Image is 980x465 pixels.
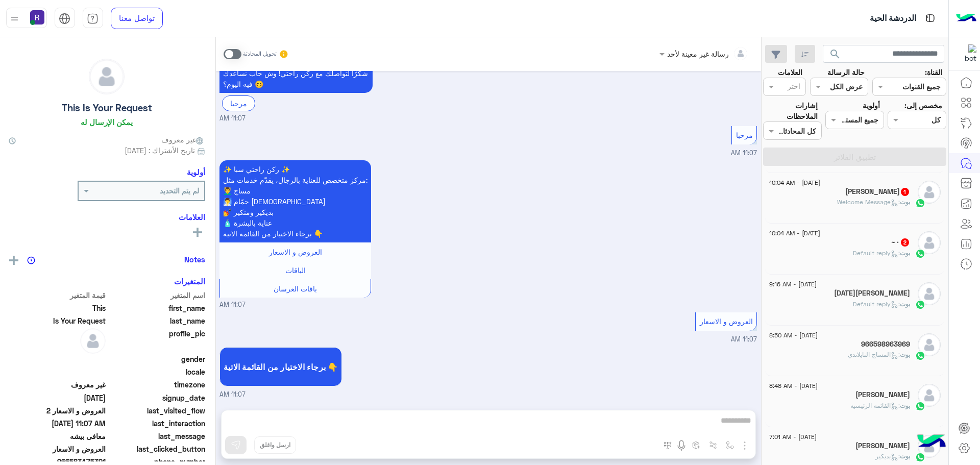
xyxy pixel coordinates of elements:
[87,13,99,25] img: tab
[274,284,317,293] span: باقات العرسان
[224,362,338,372] span: برجاء الاختيار من القائمة الاتية 👇
[9,405,106,416] span: العروض و الاسعار 2
[848,351,900,358] span: : المساج التايلاندي
[900,198,910,206] span: بوت
[731,149,757,157] span: 11:07 AM
[108,379,205,390] span: timezone
[9,256,18,265] img: add
[915,401,925,411] img: WhatsApp
[918,231,941,254] img: defaultAdmin.png
[174,277,205,286] h6: المتغيرات
[769,331,818,340] span: [DATE] - 8:50 AM
[763,100,818,122] label: إشارات الملاحظات
[285,266,306,275] span: الباقات
[219,300,246,310] span: 11:07 AM
[89,59,124,94] img: defaultAdmin.png
[918,333,941,356] img: defaultAdmin.png
[9,418,106,429] span: 2025-09-06T08:07:26.254Z
[111,8,163,29] a: تواصل معنا
[823,45,848,67] button: search
[778,67,802,78] label: العلامات
[763,148,946,166] button: تطبيق الفلاتر
[924,12,937,25] img: tab
[855,390,910,399] h5: Faraz Afridi
[914,424,949,460] img: hulul-logo.png
[9,393,106,403] span: 2025-09-04T18:18:01.777Z
[829,48,841,60] span: search
[108,444,205,454] span: last_clicked_button
[9,366,106,377] span: null
[30,10,44,25] img: userImage
[243,50,277,58] small: تحويل المحادثة
[918,282,941,305] img: defaultAdmin.png
[900,351,910,358] span: بوت
[254,436,296,454] button: ارسل واغلق
[900,249,910,257] span: بوت
[891,238,910,247] h5: ~٠
[222,95,255,111] div: مرحبا
[81,117,133,127] h6: يمكن الإرسال له
[834,289,910,298] h5: Raja imran
[9,315,106,326] span: Is Your Request
[915,198,925,208] img: WhatsApp
[958,44,976,63] img: 322853014244696
[62,102,152,114] h5: This Is Your Request
[108,393,205,403] span: signup_date
[80,328,106,354] img: defaultAdmin.png
[850,402,900,409] span: : القائمة الرئيسية
[769,381,818,390] span: [DATE] - 8:48 AM
[769,229,820,238] span: [DATE] - 10:04 AM
[915,300,925,310] img: WhatsApp
[700,317,753,326] span: العروض و الاسعار
[9,431,106,442] span: معافى بيشه
[904,100,942,111] label: مخصص إلى:
[108,328,205,352] span: profile_pic
[8,12,21,25] img: profile
[731,335,757,343] span: 11:07 AM
[870,12,916,26] p: الدردشة الحية
[108,431,205,442] span: last_message
[9,444,106,454] span: العروض و الاسعار
[83,8,103,29] a: tab
[769,432,817,442] span: [DATE] - 7:01 AM
[918,384,941,407] img: defaultAdmin.png
[769,178,820,187] span: [DATE] - 10:04 AM
[915,452,925,462] img: WhatsApp
[853,300,900,308] span: : Default reply
[9,212,205,222] h6: العلامات
[108,418,205,429] span: last_interaction
[736,131,753,139] span: مرحبا
[9,290,106,301] span: قيمة المتغير
[861,340,910,349] h5: 966598963969
[900,452,910,460] span: بوت
[59,13,70,25] img: tab
[855,442,910,450] h5: ابراهيم بن سعد
[915,249,925,259] img: WhatsApp
[108,405,205,416] span: last_visited_flow
[901,238,909,247] span: 2
[788,81,802,94] div: اختر
[125,145,195,156] span: تاريخ الأشتراك : [DATE]
[108,303,205,313] span: first_name
[925,67,942,78] label: القناة:
[184,255,205,264] h6: Notes
[900,300,910,308] span: بوت
[108,354,205,364] span: gender
[108,315,205,326] span: last_name
[837,198,900,206] span: : Welcome Message
[161,134,205,145] span: غير معروف
[827,67,865,78] label: حالة الرسالة
[853,249,900,257] span: : Default reply
[875,452,900,460] span: : بديكير
[187,167,205,177] h6: أولوية
[845,187,910,196] h5: Yar Muhammaf
[863,100,880,111] label: أولوية
[108,366,205,377] span: locale
[27,256,35,264] img: notes
[9,354,106,364] span: null
[9,379,106,390] span: غير معروف
[219,114,246,124] span: 11:07 AM
[900,402,910,409] span: بوت
[219,390,246,400] span: 11:07 AM
[9,303,106,313] span: This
